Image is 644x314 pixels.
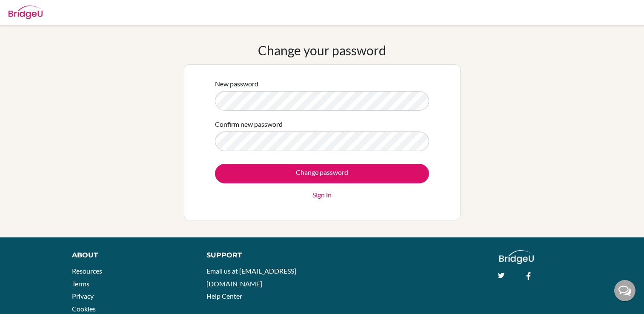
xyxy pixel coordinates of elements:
[72,292,94,300] a: Privacy
[72,250,187,260] div: About
[499,250,534,264] img: logo_white@2x-f4f0deed5e89b7ecb1c2cc34c3e3d731f90f0f143d5ea2071677605dd97b5244.png
[206,250,313,260] div: Support
[215,79,258,89] label: New password
[9,6,43,19] img: Bridge-U
[72,280,89,288] a: Terms
[312,190,332,200] a: Sign in
[215,164,429,183] input: Change password
[258,43,386,58] h1: Change your password
[72,305,96,313] a: Cookies
[206,267,296,288] a: Email us at [EMAIL_ADDRESS][DOMAIN_NAME]
[215,119,283,129] label: Confirm new password
[206,292,242,300] a: Help Center
[72,267,102,275] a: Resources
